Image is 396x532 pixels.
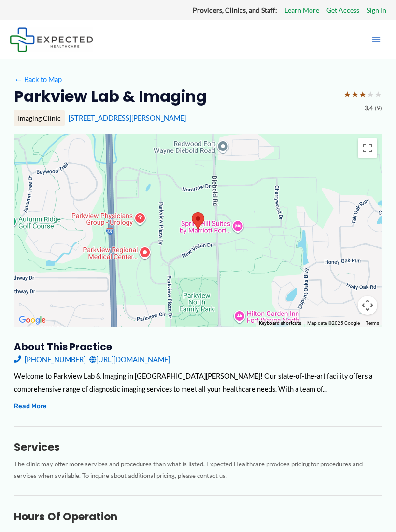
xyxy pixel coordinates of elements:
[358,138,377,158] button: Toggle fullscreen view
[14,75,23,84] span: ←
[358,296,377,315] button: Map camera controls
[343,86,351,103] span: ★
[284,4,319,16] a: Learn More
[366,29,386,50] button: Main menu toggle
[351,86,359,103] span: ★
[326,4,359,16] a: Get Access
[367,4,386,16] a: Sign In
[69,114,186,122] a: [STREET_ADDRESS][PERSON_NAME]
[14,510,382,524] h3: Hours of Operation
[374,86,382,103] span: ★
[14,73,62,86] a: ←Back to Map
[16,314,48,327] a: Open this area in Google Maps (opens a new window)
[14,341,382,353] h3: About this practice
[14,353,85,366] a: [PHONE_NUMBER]
[307,320,360,326] span: Map data ©2025 Google
[259,320,301,327] button: Keyboard shortcuts
[14,441,382,454] h3: Services
[193,6,277,14] strong: Providers, Clinics, and Staff:
[14,110,65,126] div: Imaging Clinic
[14,86,207,107] h2: Parkview Lab & Imaging
[14,400,47,411] button: Read More
[359,86,367,103] span: ★
[365,103,373,114] span: 3.4
[14,369,382,396] div: Welcome to Parkview Lab & Imaging in [GEOGRAPHIC_DATA][PERSON_NAME]! Our state-of-the-art facilit...
[16,314,48,327] img: Google
[10,27,93,52] img: Expected Healthcare Logo - side, dark font, small
[89,353,170,366] a: [URL][DOMAIN_NAME]
[367,86,374,103] span: ★
[366,320,379,326] a: Terms (opens in new tab)
[14,458,382,482] p: The clinic may offer more services and procedures than what is listed. Expected Healthcare provid...
[375,103,382,114] span: (9)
